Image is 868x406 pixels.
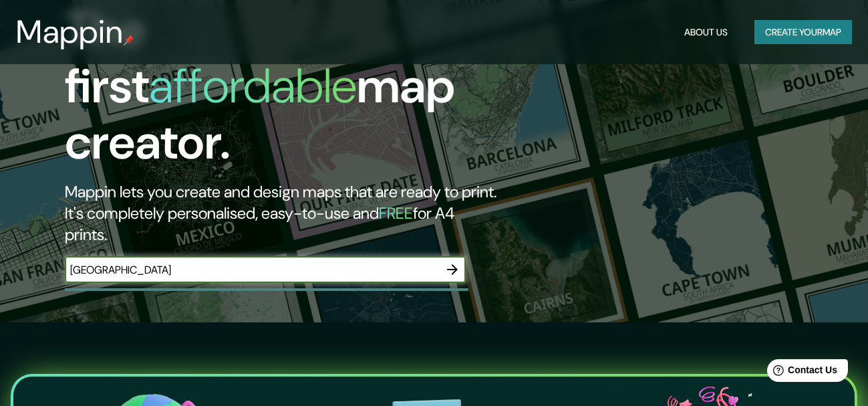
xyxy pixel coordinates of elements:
h2: Mappin lets you create and design maps that are ready to print. It's completely personalised, eas... [65,181,499,245]
iframe: Help widget launcher [749,354,853,391]
input: Choose your favourite place [65,262,439,278]
img: mappin-pin [124,35,134,45]
h3: Mappin [16,13,124,51]
h1: The first map creator. [65,2,499,181]
button: About Us [679,20,733,45]
h5: FREE [379,203,413,223]
h1: affordable [149,55,357,117]
button: Create yourmap [754,20,852,45]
